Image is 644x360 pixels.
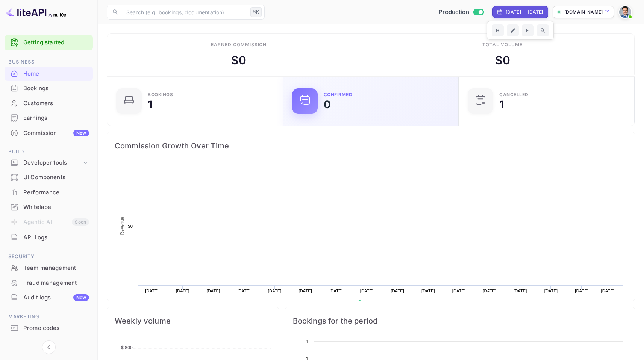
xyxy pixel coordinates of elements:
[499,99,504,110] div: 1
[42,340,56,354] button: Collapse navigation
[5,111,93,126] div: Earnings
[306,340,308,344] text: 1
[148,99,152,110] div: 1
[23,114,89,123] div: Earnings
[452,289,466,293] text: [DATE]
[5,261,93,275] a: Team management
[176,289,189,293] text: [DATE]
[23,233,89,242] div: API Logs
[23,188,89,197] div: Performance
[23,279,89,287] div: Fraud management
[514,289,527,293] text: [DATE]
[23,129,89,138] div: Commission
[324,99,331,110] div: 0
[148,92,173,97] div: Bookings
[5,261,93,275] div: Team management
[122,5,247,20] input: Search (e.g. bookings, documentation)
[365,300,384,306] text: Revenue
[250,7,262,17] div: ⌘K
[23,264,89,272] div: Team management
[5,170,93,185] div: UI Components
[5,185,93,199] a: Performance
[5,276,93,290] div: Fraud management
[601,289,619,293] text: [DATE]…
[115,315,271,327] span: Weekly volume
[120,216,125,235] text: Revenue
[231,52,246,69] div: $ 0
[506,9,543,15] div: [DATE] — [DATE]
[391,289,404,293] text: [DATE]
[5,185,93,200] div: Performance
[5,96,93,111] div: Customers
[5,290,93,305] div: Audit logsNew
[5,321,93,335] a: Promo codes
[23,324,89,333] div: Promo codes
[293,315,627,327] span: Bookings for the period
[5,126,93,140] a: CommissionNew
[5,276,93,290] a: Fraud management
[495,52,510,69] div: $ 0
[237,289,251,293] text: [DATE]
[23,38,89,47] a: Getting started
[5,290,93,304] a: Audit logsNew
[482,41,523,48] div: Total volume
[5,253,93,261] span: Security
[5,126,93,141] div: CommissionNew
[5,67,93,80] a: Home
[5,148,93,156] span: Build
[439,8,469,17] span: Production
[360,289,374,293] text: [DATE]
[544,289,558,293] text: [DATE]
[23,173,89,182] div: UI Components
[5,81,93,95] a: Bookings
[5,321,93,336] div: Promo codes
[23,293,89,302] div: Audit logs
[522,24,534,36] button: Go to next time period
[5,230,93,244] a: API Logs
[5,200,93,214] a: Whitelabel
[5,230,93,245] div: API Logs
[5,67,93,81] div: Home
[268,289,282,293] text: [DATE]
[121,345,133,350] tspan: $ 800
[23,84,89,93] div: Bookings
[299,289,312,293] text: [DATE]
[23,70,89,78] div: Home
[5,111,93,125] a: Earnings
[575,289,588,293] text: [DATE]
[23,203,89,212] div: Whitelabel
[207,289,220,293] text: [DATE]
[483,289,496,293] text: [DATE]
[5,156,93,169] div: Developer tools
[329,289,343,293] text: [DATE]
[23,99,89,108] div: Customers
[23,159,82,167] div: Developer tools
[211,41,267,48] div: Earned commission
[5,313,93,321] span: Marketing
[5,170,93,184] a: UI Components
[73,294,89,301] div: New
[73,130,89,136] div: New
[5,58,93,66] span: Business
[507,24,519,36] button: Edit date range
[145,289,159,293] text: [DATE]
[128,224,133,228] text: $0
[492,24,504,36] button: Go to previous time period
[5,35,93,50] div: Getting started
[5,81,93,96] div: Bookings
[5,96,93,110] a: Customers
[619,6,631,18] img: Santiago Moran Labat
[564,9,603,15] p: [DOMAIN_NAME]
[5,200,93,215] div: Whitelabel
[421,289,435,293] text: [DATE]
[324,92,353,97] div: Confirmed
[499,92,529,97] div: CANCELLED
[436,8,486,17] div: Switch to Sandbox mode
[115,140,627,152] span: Commission Growth Over Time
[6,6,66,18] img: LiteAPI logo
[537,24,549,36] button: Zoom out time range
